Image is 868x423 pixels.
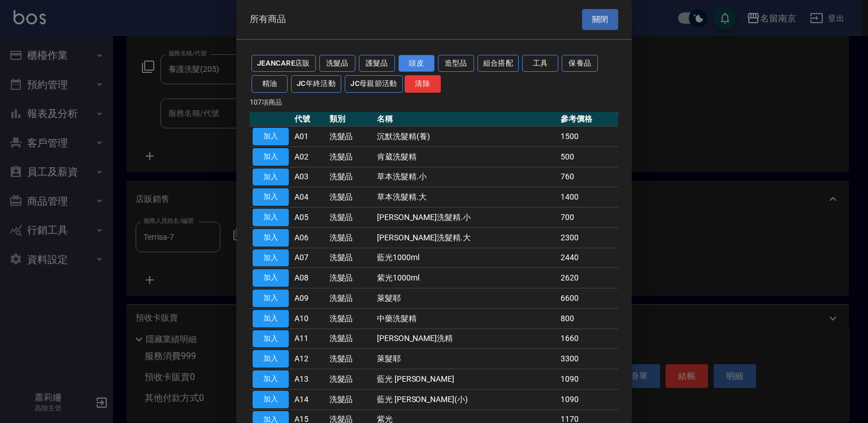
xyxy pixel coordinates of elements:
td: 萊髮耶 [374,288,558,309]
td: 洗髮品 [327,329,374,349]
td: 洗髮品 [327,349,374,369]
td: A07 [292,248,327,268]
td: 紫光1000ml [374,268,558,288]
td: 沉默洗髮精(養) [374,127,558,147]
button: 清除 [405,75,441,93]
td: 洗髮品 [327,227,374,248]
td: 3300 [558,349,618,369]
td: A05 [292,208,327,228]
button: 洗髮品 [319,55,355,72]
td: A14 [292,389,327,409]
td: A13 [292,369,327,390]
button: 加入 [253,169,289,186]
button: 組合搭配 [478,55,519,72]
td: A04 [292,187,327,208]
td: A12 [292,349,327,369]
td: 6600 [558,288,618,309]
td: A11 [292,329,327,349]
button: 關閉 [582,9,618,30]
button: 造型品 [438,55,474,72]
td: 洗髮品 [327,389,374,409]
td: 藍光 [PERSON_NAME] [374,369,558,390]
td: 1660 [558,329,618,349]
button: 加入 [253,391,289,408]
td: 洗髮品 [327,167,374,187]
button: 工具 [522,55,558,72]
button: 頭皮 [398,55,435,72]
button: 精油 [251,75,288,93]
td: 洗髮品 [327,369,374,390]
td: 500 [558,146,618,167]
td: A02 [292,146,327,167]
button: 加入 [253,229,289,247]
td: 草本洗髮精.小 [374,167,558,187]
td: 2620 [558,268,618,288]
button: JeanCare店販 [251,55,316,72]
td: [PERSON_NAME]洗髮精.大 [374,227,558,248]
th: 名稱 [374,112,558,127]
td: 2440 [558,248,618,268]
button: JC母親節活動 [345,75,403,93]
td: A09 [292,288,327,309]
td: 1400 [558,187,618,208]
td: 洗髮品 [327,268,374,288]
p: 107 項商品 [250,97,618,107]
button: JC年終活動 [291,75,341,93]
th: 參考價格 [558,112,618,127]
td: 中藥洗髮精 [374,308,558,329]
td: 洗髮品 [327,146,374,167]
td: 洗髮品 [327,308,374,329]
th: 代號 [292,112,327,127]
th: 類別 [327,112,374,127]
td: 草本洗髮精.大 [374,187,558,208]
button: 加入 [253,370,289,388]
td: 1090 [558,369,618,390]
td: A01 [292,127,327,147]
button: 加入 [253,330,289,348]
td: 洗髮品 [327,288,374,309]
td: A06 [292,227,327,248]
td: 洗髮品 [327,187,374,208]
td: 肯葳洗髮精 [374,146,558,167]
button: 加入 [253,350,289,368]
td: A10 [292,308,327,329]
button: 加入 [253,209,289,226]
td: [PERSON_NAME]洗精 [374,329,558,349]
td: 800 [558,308,618,329]
button: 護髮品 [359,55,395,72]
td: 洗髮品 [327,208,374,228]
td: 760 [558,167,618,187]
td: 2300 [558,227,618,248]
td: A03 [292,167,327,187]
span: 所有商品 [250,14,286,25]
button: 加入 [253,128,289,145]
td: 洗髮品 [327,248,374,268]
button: 加入 [253,249,289,267]
td: 萊髮耶 [374,349,558,369]
td: 1500 [558,127,618,147]
button: 加入 [253,148,289,166]
button: 加入 [253,310,289,327]
td: A08 [292,268,327,288]
td: 1090 [558,389,618,409]
button: 加入 [253,290,289,307]
td: 藍光1000ml [374,248,558,268]
td: [PERSON_NAME]洗髮精.小 [374,208,558,228]
button: 保養品 [562,55,598,72]
td: 洗髮品 [327,127,374,147]
button: 加入 [253,269,289,287]
td: 藍光 [PERSON_NAME](小) [374,389,558,409]
button: 加入 [253,188,289,206]
td: 700 [558,208,618,228]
